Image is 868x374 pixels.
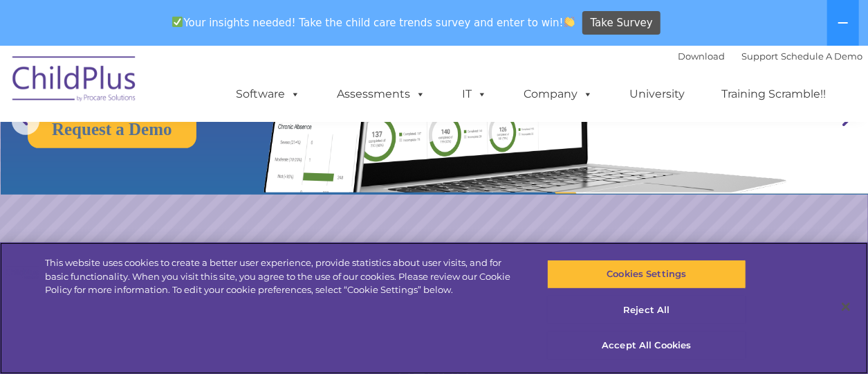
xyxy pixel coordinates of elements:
[678,51,863,62] font: |
[591,11,653,35] span: Take Survey
[547,296,747,325] button: Reject All
[449,80,501,108] a: IT
[831,292,861,322] button: Close
[782,51,863,62] a: Schedule A Demo
[192,91,234,102] span: Last name
[564,17,575,27] img: 👏
[616,80,699,108] a: University
[547,331,747,360] button: Accept All Cookies
[28,110,196,148] a: Request a Demo
[45,256,521,297] div: This website uses cookies to create a better user experience, provide statistics about user visit...
[708,80,840,108] a: Training Scramble!!
[324,80,440,108] a: Assessments
[742,51,779,62] a: Support
[223,80,315,108] a: Software
[678,51,726,62] a: Download
[192,148,251,159] span: Phone number
[582,11,661,35] a: Take Survey
[547,260,747,289] button: Cookies Settings
[6,46,144,116] img: ChildPlus by Procare Solutions
[510,80,607,108] a: Company
[172,17,183,27] img: ✅
[167,9,581,36] span: Your insights needed! Take the child care trends survey and enter to win!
